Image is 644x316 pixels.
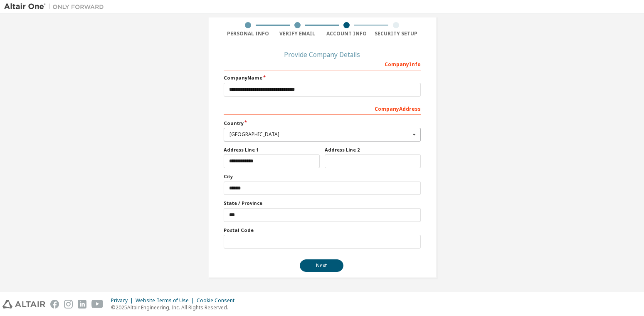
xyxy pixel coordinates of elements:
div: Website Terms of Use [136,297,197,304]
img: Altair One [4,2,108,11]
div: Provide Company Details [224,52,421,57]
div: Account Info [322,30,372,37]
label: Postal Code [224,227,421,234]
div: Personal Info [224,30,273,37]
div: Cookie Consent [197,297,239,304]
img: youtube.svg [91,300,104,309]
img: altair_logo.svg [2,300,45,309]
div: Company Address [224,102,421,115]
img: linkedin.svg [78,300,86,309]
label: Address Line 2 [325,147,421,153]
div: Privacy [111,297,136,304]
p: © 2025 Altair Engineering, Inc. All Rights Reserved. [111,304,239,311]
div: Security Setup [371,30,421,37]
img: facebook.svg [50,300,59,309]
div: [GEOGRAPHIC_DATA] [229,132,410,137]
label: Company Name [224,75,421,81]
div: Company Info [224,57,421,70]
button: Next [300,259,343,272]
label: Country [224,120,421,127]
img: instagram.svg [64,300,73,309]
label: State / Province [224,200,421,207]
label: City [224,173,421,180]
label: Address Line 1 [224,147,320,153]
div: Verify Email [273,30,322,37]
